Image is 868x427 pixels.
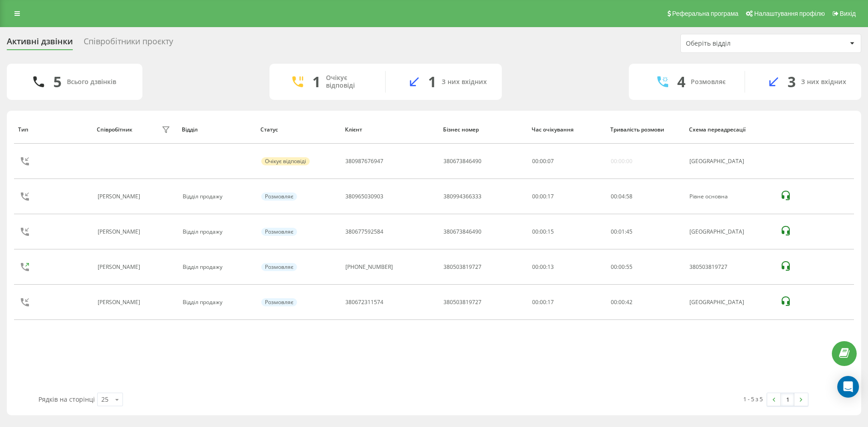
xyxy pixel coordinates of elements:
div: З них вхідних [442,78,487,86]
div: Схема переадресації [689,127,771,133]
div: 00:00:13 [532,264,601,270]
span: 55 [626,263,632,271]
div: 5 [53,73,61,90]
span: 04 [618,192,625,200]
div: [GEOGRAPHIC_DATA] [689,299,770,305]
span: 00 [611,298,617,306]
div: [GEOGRAPHIC_DATA] [689,229,770,235]
span: 00 [540,157,546,165]
div: : : [532,158,554,164]
div: Очікує відповіді [261,157,310,165]
span: 00 [611,263,617,271]
span: Вихід [840,10,856,17]
div: 380503819727 [443,299,481,305]
div: 380677592584 [345,229,383,235]
div: 1 - 5 з 5 [743,394,763,404]
div: Розмовляє [261,298,297,306]
div: [PERSON_NAME] [98,229,142,235]
div: : : [611,264,632,270]
span: 00 [618,298,625,306]
div: Відділ продажу [183,229,251,235]
div: 380987676947 [345,158,383,164]
div: Всього дзвінків [67,78,116,86]
div: Розмовляє [261,192,297,201]
div: 00:00:17 [532,193,601,200]
div: Час очікування [532,127,602,133]
a: 1 [781,393,794,406]
div: Open Intercom Messenger [837,376,859,398]
div: Рівне основна [689,193,770,200]
div: 1 [428,73,436,90]
div: Відділ продажу [183,193,251,200]
div: [PERSON_NAME] [98,264,142,270]
div: Активні дзвінки [7,37,73,51]
div: Відділ продажу [183,264,251,270]
div: 380503819727 [443,264,481,270]
span: 00 [611,228,617,235]
span: Рядків на сторінці [38,395,95,404]
div: Відділ [182,127,252,133]
div: З них вхідних [801,78,846,86]
span: 00 [618,263,625,271]
div: 380673846490 [443,229,481,235]
span: 00 [611,192,617,200]
div: Тривалість розмови [610,127,680,133]
div: Відділ продажу [183,299,251,305]
div: 3 [788,73,796,90]
span: 01 [618,228,625,235]
div: [GEOGRAPHIC_DATA] [689,158,770,164]
div: : : [611,299,632,305]
span: Налаштування профілю [754,10,825,17]
div: [PHONE_NUMBER] [345,264,393,270]
div: [PERSON_NAME] [98,193,142,200]
div: 380503819727 [689,264,770,270]
div: Клієнт [345,127,434,133]
span: 45 [626,228,632,235]
div: 380994366333 [443,193,481,200]
div: : : [611,229,632,235]
span: Реферальна програма [672,10,739,17]
div: 380672311574 [345,299,383,305]
span: 58 [626,192,632,200]
div: 4 [677,73,685,90]
div: Статус [260,127,336,133]
div: Розмовляє [261,263,297,271]
div: 25 [101,395,108,404]
div: 380673846490 [443,158,481,164]
div: 00:00:00 [611,158,632,164]
span: 07 [547,157,554,165]
div: Оберіть відділ [686,40,794,47]
div: : : [611,193,632,200]
div: Очікує відповіді [326,74,372,89]
div: Співробітник [97,127,132,133]
div: 380965030903 [345,193,383,200]
span: 00 [532,157,538,165]
div: Бізнес номер [443,127,523,133]
div: 1 [312,73,321,90]
div: 00:00:17 [532,299,601,305]
div: Розмовляє [691,78,726,86]
div: [PERSON_NAME] [98,299,142,305]
span: 42 [626,298,632,306]
div: 00:00:15 [532,229,601,235]
div: Співробітники проєкту [84,37,173,51]
div: Розмовляє [261,228,297,236]
div: Тип [18,127,88,133]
